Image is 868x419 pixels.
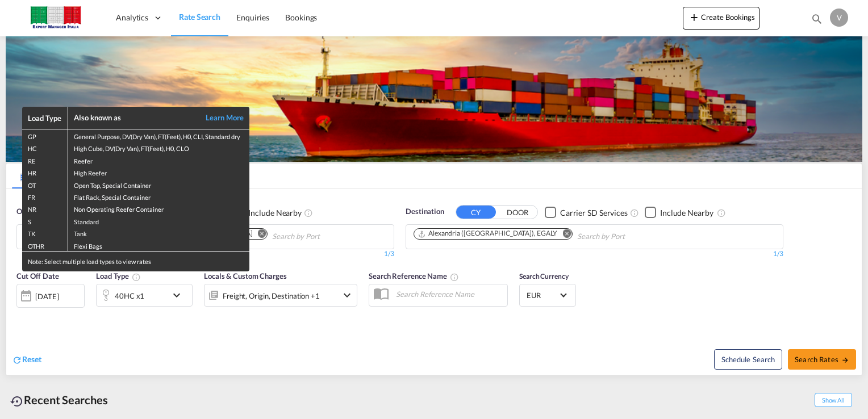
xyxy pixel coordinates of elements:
[22,239,68,252] td: OTHR
[68,215,249,227] td: Standard
[22,129,68,142] td: GP
[22,227,68,238] td: TK
[22,215,68,227] td: S
[22,252,249,271] div: Note: Select multiple load types to view rates
[68,239,249,252] td: Flexi Bags
[68,178,249,190] td: Open Top, Special Container
[22,190,68,202] td: FR
[22,154,68,166] td: RE
[22,107,68,129] th: Load Type
[68,190,249,202] td: Flat Rack, Special Container
[68,141,249,153] td: High Cube, DV(Dry Van), FT(Feet), H0, CLO
[74,112,193,123] div: Also known as
[22,166,68,178] td: HR
[22,202,68,214] td: NR
[22,178,68,190] td: OT
[68,129,249,142] td: General Purpose, DV(Dry Van), FT(Feet), H0, CLI, Standard dry
[68,202,249,214] td: Non Operating Reefer Container
[68,166,249,178] td: High Reefer
[193,112,244,123] a: Learn More
[68,227,249,238] td: Tank
[68,154,249,166] td: Reefer
[22,141,68,153] td: HC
